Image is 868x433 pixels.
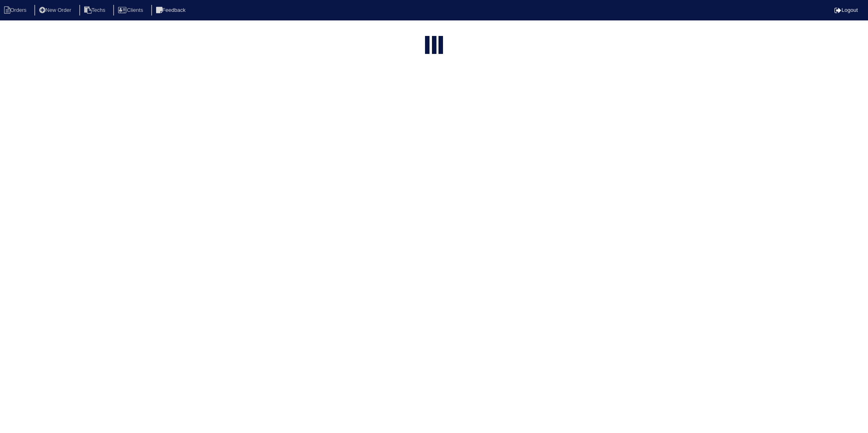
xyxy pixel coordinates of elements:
li: New Order [34,5,78,16]
a: New Order [34,7,78,13]
a: Techs [79,7,112,13]
a: Clients [113,7,150,13]
li: Techs [79,5,112,16]
div: loading... [432,36,436,56]
li: Clients [113,5,150,16]
a: Logout [834,7,858,13]
li: Feedback [151,5,192,16]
